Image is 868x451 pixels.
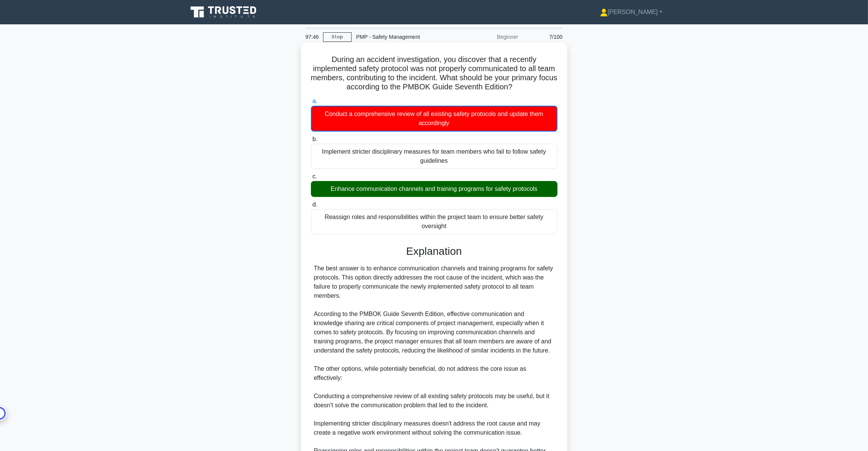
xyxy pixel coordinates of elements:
[311,181,557,197] div: Enhance communication channels and training programs for safety protocols
[312,98,317,104] span: a.
[315,245,553,258] h3: Explanation
[582,5,681,20] a: [PERSON_NAME]
[352,29,456,44] div: PMP - Safety Management
[311,106,557,132] div: Conduct a comprehensive review of all existing safety protocols and update them accordingly
[311,209,557,234] div: Reassign roles and responsibilities within the project team to ensure better safety oversight
[311,144,557,169] div: Implement stricter disciplinary measures for team members who fail to follow safety guidelines
[312,173,317,179] span: c.
[301,29,323,44] div: 97:46
[456,29,523,44] div: Beginner
[312,136,317,142] span: b.
[312,201,317,208] span: d.
[323,32,352,42] a: Stop
[523,29,567,44] div: 7/100
[310,55,558,92] h5: During an accident investigation, you discover that a recently implemented safety protocol was no...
